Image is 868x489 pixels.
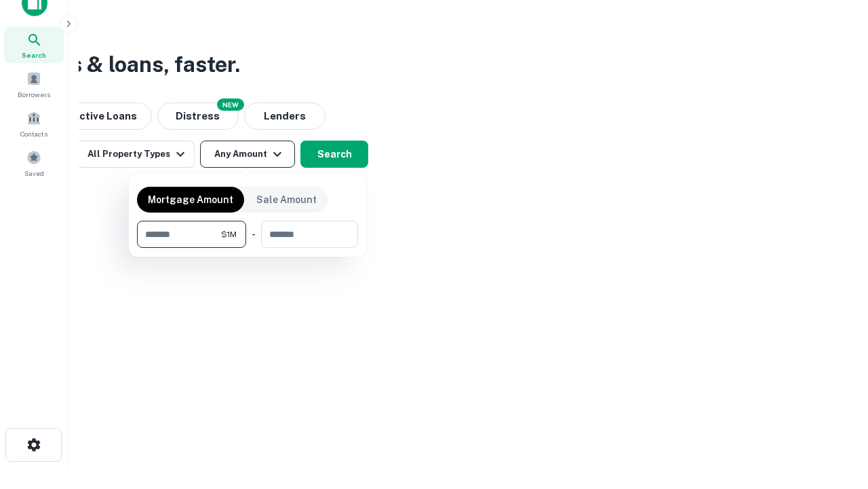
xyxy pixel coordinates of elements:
iframe: Chat Widget [800,380,868,446]
p: Sale Amount [256,192,317,207]
div: - [252,221,256,248]
span: $1M [221,228,237,240]
p: Mortgage Amount [148,192,233,207]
